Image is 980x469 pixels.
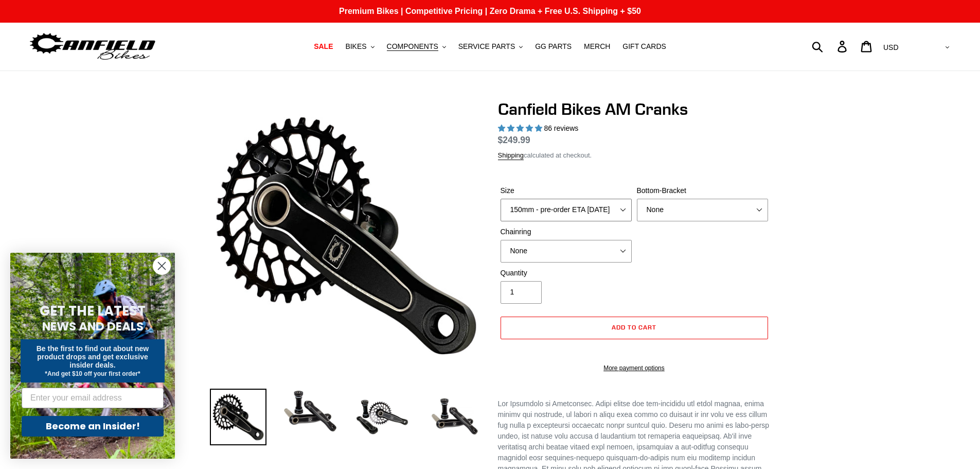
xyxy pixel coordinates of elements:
[345,42,366,51] span: BIKES
[282,389,338,434] img: Load image into Gallery viewer, Canfield Cranks
[387,42,438,51] span: COMPONENTS
[382,40,451,54] button: COMPONENTS
[40,302,146,320] span: GET THE LATEST
[612,323,656,331] span: Add to cart
[42,318,144,335] span: NEWS AND DEALS
[501,363,768,373] a: More payment options
[28,30,157,63] img: Canfield Bikes
[153,257,171,275] button: Close dialog
[498,150,771,161] div: calculated at checkout.
[309,40,338,54] a: SALE
[544,124,578,132] span: 86 reviews
[354,389,411,445] img: Load image into Gallery viewer, Canfield Bikes AM Cranks
[314,42,333,51] span: SALE
[530,40,577,54] a: GG PARTS
[498,99,771,119] h1: Canfield Bikes AM Cranks
[622,42,666,51] span: GIFT CARDS
[501,227,632,237] label: Chainring
[579,40,615,54] a: MERCH
[501,317,768,339] button: Add to cart
[498,135,530,145] span: $249.99
[584,42,610,51] span: MERCH
[637,185,768,196] label: Bottom-Bracket
[817,35,844,58] input: Search
[458,42,515,51] span: SERVICE PARTS
[22,388,164,408] input: Enter your email address
[340,40,379,54] button: BIKES
[501,185,632,196] label: Size
[617,40,671,54] a: GIFT CARDS
[498,151,524,160] a: Shipping
[45,370,140,377] span: *And get $10 off your first order*
[22,416,164,437] button: Become an Insider!
[501,268,632,279] label: Quantity
[498,124,544,132] span: 4.97 stars
[535,42,572,51] span: GG PARTS
[210,389,266,445] img: Load image into Gallery viewer, Canfield Bikes AM Cranks
[453,40,528,54] button: SERVICE PARTS
[426,389,483,445] img: Load image into Gallery viewer, CANFIELD-AM_DH-CRANKS
[37,344,149,369] span: Be the first to find out about new product drops and get exclusive insider deals.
